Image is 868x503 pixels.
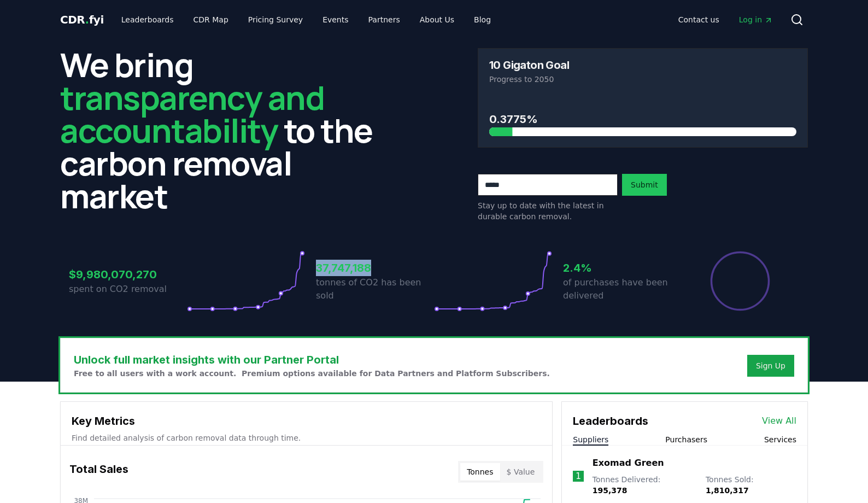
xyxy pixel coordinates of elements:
a: CDR.fyi [60,12,104,27]
a: Sign Up [756,360,785,371]
span: transparency and accountability [60,75,324,153]
button: Suppliers [573,434,608,445]
h3: Leaderboards [573,413,648,429]
h3: 37,747,188 [316,260,434,276]
button: Purchasers [665,434,707,445]
a: Partners [360,10,409,30]
p: Progress to 2050 [489,74,796,85]
h3: Total Sales [69,461,128,483]
h3: $9,980,070,270 [69,266,187,283]
button: Tonnes [460,463,500,481]
button: Sign Up [747,355,794,377]
button: $ Value [500,463,542,481]
button: Services [764,434,796,445]
a: About Us [411,10,463,30]
h3: 10 Gigaton Goal [489,60,569,71]
a: Pricing Survey [239,10,312,30]
span: . [85,13,89,26]
a: View All [762,414,796,428]
p: 1 [576,470,581,483]
p: Free to all users with a work account. Premium options available for Data Partners and Platform S... [74,368,550,379]
nav: Main [113,10,500,30]
div: Percentage of sales delivered [709,250,771,312]
a: Events [314,10,357,30]
p: Tonnes Delivered : [593,474,695,496]
h3: Unlock full market insights with our Partner Portal [74,352,550,368]
h3: Key Metrics [72,413,541,429]
span: CDR fyi [60,13,104,26]
p: Find detailed analysis of carbon removal data through time. [72,432,541,443]
span: 195,378 [593,486,627,495]
a: CDR Map [185,10,237,30]
a: Contact us [670,10,728,30]
button: Submit [622,174,667,196]
h2: We bring to the carbon removal market [60,48,390,212]
p: tonnes of CO2 has been sold [316,276,434,302]
a: Log in [730,10,782,30]
h3: 0.3775% [489,111,796,127]
a: Blog [465,10,500,30]
p: spent on CO2 removal [69,283,187,296]
a: Exomad Green [593,457,664,470]
p: Tonnes Sold : [706,474,796,496]
nav: Main [670,10,782,30]
a: Leaderboards [113,10,183,30]
span: Log in [739,14,773,25]
h3: 2.4% [563,260,681,276]
p: Stay up to date with the latest in durable carbon removal. [478,200,618,222]
span: 1,810,317 [706,486,749,495]
p: of purchases have been delivered [563,276,681,302]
